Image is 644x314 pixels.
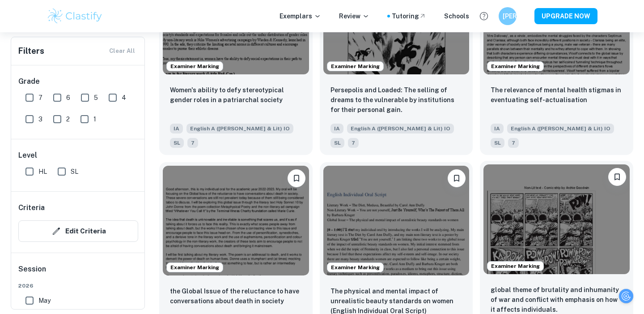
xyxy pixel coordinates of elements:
span: 5 [94,93,98,103]
h6: Criteria [18,202,45,213]
img: English A (Lang & Lit) IO IA example thumbnail: The physical and mental impact of unreal [323,166,470,275]
span: 7 [187,138,198,148]
span: IA [170,124,183,133]
span: IA [330,124,343,133]
span: HL [38,167,47,176]
span: SL [71,167,78,176]
span: 2026 [18,282,138,290]
span: 3 [38,114,42,124]
p: Exemplars [280,11,321,21]
span: Examiner Marking [487,262,543,270]
span: 6 [66,93,70,103]
button: Edit Criteria [18,220,138,242]
span: English A ([PERSON_NAME] & Lit) IO [186,124,293,133]
span: SL [330,138,344,148]
span: English A ([PERSON_NAME] & Lit) IO [347,124,454,133]
p: the Global Issue of the reluctance to have conversations about death in society [170,286,302,306]
img: English A (Lang & Lit) IO IA example thumbnail: global theme of brutality and inhumanity [483,164,630,274]
span: Examiner Marking [327,62,383,70]
span: Examiner Marking [327,263,383,271]
img: English A (Lang & Lit) IO IA example thumbnail: the Global Issue of the reluctance to h [163,166,309,275]
button: Bookmark [608,168,626,186]
h6: Grade [18,76,138,87]
button: Help and Feedback [476,9,491,24]
span: 7 [508,138,519,148]
p: Review [339,11,369,21]
button: UPGRADE NOW [534,8,597,24]
a: Tutoring [392,11,426,21]
h6: Filters [18,45,44,57]
button: Bookmark [288,169,305,187]
span: Examiner Marking [167,263,223,271]
p: The relevance of mental health stigmas in eventuating self-actualisation [491,85,623,105]
span: 1 [93,114,96,124]
span: 7 [348,138,359,148]
span: SL [491,138,504,148]
p: Women's ability to defy stereotypical gender roles in a patriarchal society [170,85,302,105]
span: 7 [38,93,42,103]
span: Examiner Marking [167,62,223,70]
span: 2 [66,114,70,124]
span: May [38,296,51,305]
a: Schools [444,11,469,21]
span: Examiner Marking [487,62,543,70]
span: SL [170,138,184,148]
button: [PERSON_NAME] [499,7,517,25]
h6: Session [18,264,138,282]
span: English A ([PERSON_NAME] & Lit) IO [507,124,614,133]
h6: [PERSON_NAME] [503,11,513,21]
img: Clastify logo [47,7,103,25]
button: Bookmark [448,169,466,187]
span: IA [491,124,504,133]
h6: Level [18,150,138,161]
p: Persepolis and Loaded: The selling of dreams to the vulnerable by institutions for their personal... [330,85,462,115]
span: 4 [122,93,126,103]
